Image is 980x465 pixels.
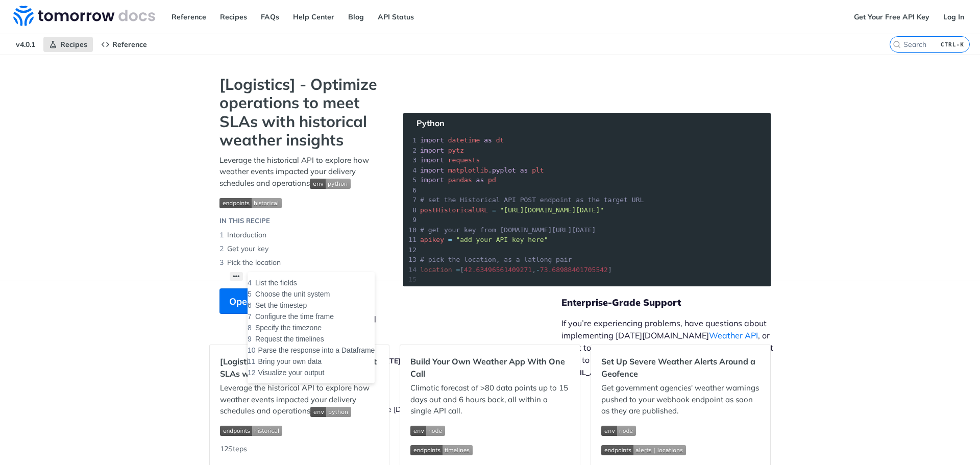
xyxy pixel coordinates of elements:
a: Help Center [287,9,340,25]
img: endpoint [410,445,473,455]
img: Tomorrow.io Weather API Docs [13,6,155,26]
span: Expand image [310,178,351,188]
svg: Search [893,40,901,48]
strong: [Logistics] - Optimize operations to meet SLAs with historical weather insights [219,75,383,150]
a: Recipes [43,37,93,52]
a: FAQs [255,9,285,25]
img: endpoint [219,198,282,208]
p: Climatic forecast of >80 data points up to 15 days out and 6 hours back, all within a single API ... [410,382,569,417]
span: Expand image [601,425,760,436]
a: Get Your Free API Key [848,9,935,25]
h2: [Logistics] - Optimize operations to meet SLAs with historical weather insights [220,355,379,380]
span: Expand image [219,197,383,208]
button: Open Recipe [219,288,295,314]
span: Reference [112,40,147,49]
img: env [310,407,351,417]
span: Expand image [601,444,760,455]
div: IN THIS RECIPE [219,216,270,226]
h2: Set Up Severe Weather Alerts Around a Geofence [601,355,760,380]
a: API Status [372,9,420,25]
a: Weather API [709,330,758,340]
button: •••List the fieldsChoose the unit systemSet the timestepConfigure the time frameSpecify the timez... [230,272,243,281]
img: env [601,426,636,436]
span: Expand image [410,425,569,436]
li: Intorduction [219,228,383,242]
a: Blog [342,9,370,25]
p: Leverage the historical API to explore how weather events impacted your delivery schedules and op... [219,155,383,189]
span: Expand image [410,444,569,455]
span: Expand image [310,406,351,415]
span: v4.0.1 [10,37,41,52]
span: Recipes [60,40,87,49]
p: Get government agencies' weather warnings pushed to your webhook endpoint as soon as they are pub... [601,382,760,417]
a: Reference [166,9,212,25]
span: Open Recipe [229,295,285,308]
img: endpoint [220,426,282,436]
p: Leverage the historical API to explore how weather events impacted your delivery schedules and op... [220,382,379,417]
h5: Release Notes [296,339,561,351]
a: Reference [95,37,153,52]
a: Recipes [214,9,253,25]
img: endpoint [601,445,686,455]
img: env [310,179,351,189]
h2: Build Your Own Weather App With One Call [410,355,569,380]
kbd: CTRL-K [938,39,967,50]
li: Pick the location [219,256,383,270]
img: env [410,426,445,436]
a: Log In [938,9,970,25]
li: Get your key [219,242,383,256]
span: Expand image [220,425,379,436]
